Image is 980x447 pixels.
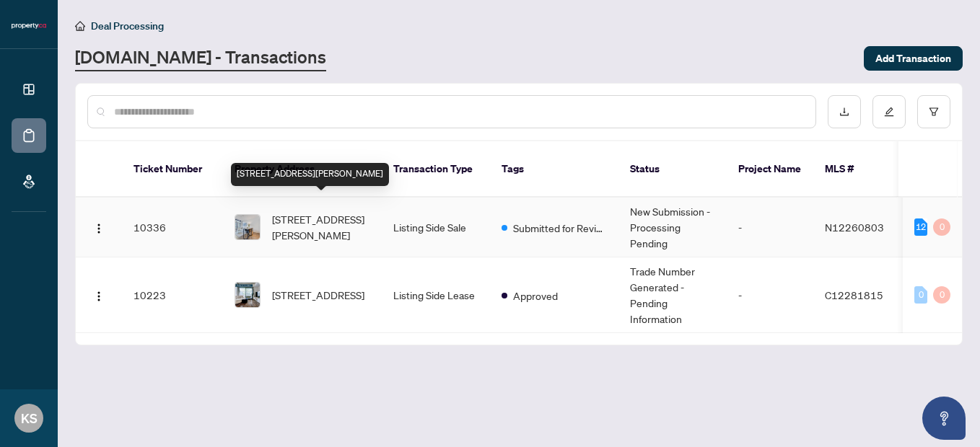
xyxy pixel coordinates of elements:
span: filter [929,107,939,117]
th: Property Address [223,141,382,198]
span: KS [21,408,38,428]
span: Approved [513,288,558,304]
td: - [727,257,813,333]
div: [STREET_ADDRESS][PERSON_NAME] [231,163,389,186]
img: Logo [93,223,105,234]
button: edit [872,95,906,128]
div: 0 [914,286,927,304]
td: 10223 [122,257,223,333]
img: thumbnail-img [235,283,260,307]
button: Logo [87,216,110,239]
span: edit [884,107,894,117]
th: Ticket Number [122,141,223,198]
td: Listing Side Lease [382,257,490,333]
div: 0 [933,218,950,236]
td: 10336 [122,198,223,257]
td: Trade Number Generated - Pending Information [618,257,727,333]
th: Project Name [727,141,813,198]
img: Logo [93,291,105,302]
span: home [75,21,85,31]
button: download [828,95,861,128]
img: logo [12,22,46,30]
span: Add Transaction [875,47,951,70]
a: [DOMAIN_NAME] - Transactions [75,45,326,71]
th: Tags [490,141,618,198]
button: Open asap [922,397,966,440]
div: 0 [933,286,950,304]
th: Status [618,141,727,198]
span: N12260803 [825,221,884,234]
span: Deal Processing [91,19,164,32]
th: MLS # [813,141,900,198]
span: [STREET_ADDRESS][PERSON_NAME] [272,211,370,243]
img: thumbnail-img [235,215,260,239]
button: Logo [87,283,110,306]
td: Listing Side Sale [382,198,490,257]
span: download [839,107,849,117]
div: 12 [914,218,927,236]
button: filter [917,95,950,128]
button: Add Transaction [864,46,963,71]
span: Submitted for Review [513,220,607,236]
span: C12281815 [825,288,883,301]
span: [STREET_ADDRESS] [272,287,364,303]
td: - [727,198,813,257]
th: Transaction Type [382,141,490,198]
td: New Submission - Processing Pending [618,198,727,257]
